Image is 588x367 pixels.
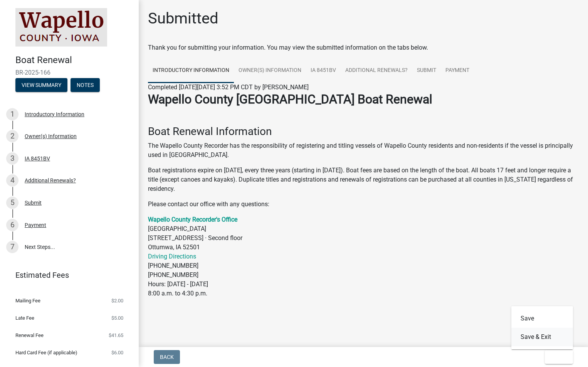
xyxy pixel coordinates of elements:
button: Save [511,309,573,328]
a: Owner(s) Information [234,58,306,83]
p: Boat registrations expire on [DATE], every three years (starting in [DATE]). Boat fees are based ... [148,166,579,194]
div: 4 [6,174,18,187]
span: Back [160,354,174,360]
button: View Summary [15,78,67,92]
wm-modal-confirm: Summary [15,82,67,88]
span: $6.00 [111,350,123,355]
div: Payment [25,222,46,228]
button: Exit [545,350,573,364]
span: $5.00 [111,315,123,320]
span: $2.00 [111,298,123,303]
p: The Wapello County Recorder has the responsibility of registering and titling vessels of Wapello ... [148,141,579,160]
div: Thank you for submitting your information. You may view the submitted information on the tabs below. [148,43,579,52]
span: Hard Card Fee (if applicable) [15,350,77,355]
img: Wapello County, Iowa [15,8,107,47]
span: Exit [551,354,562,360]
div: Exit [511,306,573,349]
div: 2 [6,130,18,142]
a: Additional Renewals? [341,58,412,83]
div: IA 8451BV [25,156,50,161]
button: Save & Exit [511,328,573,346]
h4: Boat Renewal [15,55,133,66]
button: Notes [71,78,100,92]
div: 7 [6,241,18,253]
strong: Wapello County [GEOGRAPHIC_DATA] Boat Renewal [148,92,432,107]
h3: Boat Renewal Information [148,125,579,138]
wm-modal-confirm: Notes [71,82,100,88]
h1: Submitted [148,9,218,28]
div: 3 [6,152,18,165]
a: Introductory Information [148,58,234,83]
div: Submit [25,200,42,205]
span: $41.65 [109,333,123,338]
a: Submit [412,58,441,83]
div: Introductory Information [25,112,84,117]
span: Renewal Fee [15,333,44,338]
a: Payment [441,58,474,83]
a: Estimated Fees [6,267,126,283]
span: BR-2025-166 [15,69,123,76]
p: [GEOGRAPHIC_DATA] [STREET_ADDRESS] · Second floor Ottumwa, IA 52501 [PHONE_NUMBER] [PHONE_NUMBER]... [148,215,579,298]
div: Owner(s) Information [25,133,77,139]
span: Completed [DATE][DATE] 3:52 PM CDT by [PERSON_NAME] [148,83,309,91]
span: Late Fee [15,315,34,320]
button: Back [154,350,180,364]
span: Mailing Fee [15,298,40,303]
a: Wapello County Recorder's Office [148,216,237,223]
a: Driving Directions [148,253,196,260]
div: 5 [6,197,18,209]
div: 6 [6,219,18,231]
div: 1 [6,108,18,120]
a: IA 8451BV [306,58,341,83]
p: Please contact our office with any questions: [148,200,579,209]
div: Additional Renewals? [25,178,76,183]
